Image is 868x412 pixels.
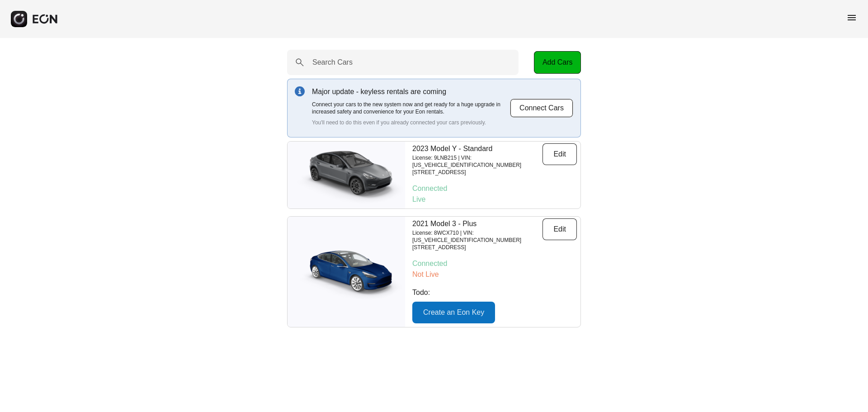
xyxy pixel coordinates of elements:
p: Live [412,194,577,205]
p: 2023 Model Y - Standard [412,143,542,154]
p: Connected [412,258,577,269]
p: License: 9LNB215 | VIN: [US_VEHICLE_IDENTIFICATION_NUMBER] [412,154,542,169]
p: Major update - keyless rentals are coming [312,86,510,97]
p: 2021 Model 3 - Plus [412,218,542,229]
img: car [288,242,405,301]
p: You'll need to do this even if you already connected your cars previously. [312,119,510,126]
button: Edit [542,218,577,240]
button: Edit [542,143,577,165]
p: License: 8WCX710 | VIN: [US_VEHICLE_IDENTIFICATION_NUMBER] [412,229,542,244]
p: [STREET_ADDRESS] [412,169,542,176]
p: [STREET_ADDRESS] [412,244,542,251]
button: Connect Cars [510,99,573,118]
img: info [295,86,305,96]
p: Not Live [412,269,577,280]
label: Search Cars [312,57,353,68]
p: Todo: [412,287,577,298]
button: Create an Eon Key [412,302,495,323]
span: menu [846,12,857,23]
button: Add Cars [534,51,581,74]
p: Connected [412,183,577,194]
p: Connect your cars to the new system now and get ready for a huge upgrade in increased safety and ... [312,101,510,115]
img: car [288,146,405,204]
